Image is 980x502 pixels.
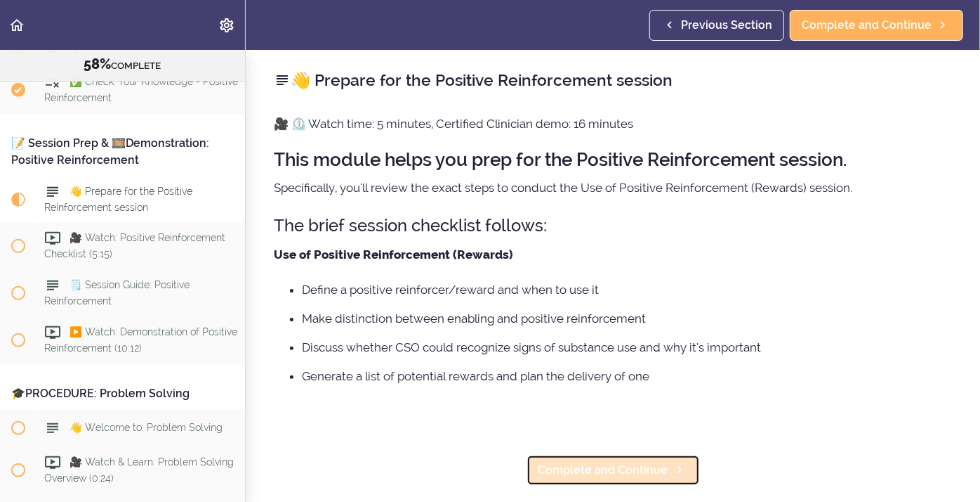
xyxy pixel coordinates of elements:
[274,247,513,262] strong: Use of Positive Reinforcement (Rewards)
[302,309,952,328] li: Make distinction between enabling and positive reinforcement
[802,17,932,34] span: Complete and Continue
[44,233,225,260] span: 🎥 Watch: Positive Reinforcement Checklist (5:15)
[790,10,963,41] a: Complete and Continue
[538,462,668,479] span: Complete and Continue
[84,56,112,72] span: 58%
[649,10,784,41] a: Previous Section
[302,338,952,356] li: Discuss whether CSO could recognize signs of substance use and why it’s important
[302,281,952,299] li: Define a positive reinforcer/reward and when to use it
[69,423,223,434] span: 👋 Welcome to: Problem Solving
[274,214,952,237] h3: The brief session checklist follows:
[8,17,25,34] svg: Back to course curriculum
[218,17,235,34] svg: Settings Menu
[527,455,700,486] a: Complete and Continue
[44,186,192,214] span: 👋 Prepare for the Positive Reinforcement session
[274,113,952,134] p: 🎥 ⏲️ Watch time: 5 minutes, Certified Clinician demo: 16 minutes
[681,17,772,34] span: Previous Section
[44,280,190,307] span: 🗒️ Session Guide: Positive Reinforcement
[274,177,952,198] p: Specifically, you'll review the exact steps to conduct the Use of Positive Reinforcement (Rewards...
[18,56,227,74] div: COMPLETE
[274,68,952,92] h2: 👋 Prepare for the Positive Reinforcement session
[274,150,952,170] h2: This module helps you prep for the Positive Reinforcement session.
[44,457,234,484] span: 🎥 Watch & Learn: Problem Solving Overview (0:24)
[302,367,952,385] li: Generate a list of potential rewards and plan the delivery of one
[44,327,237,354] span: ▶️ Watch: Demonstration of Positive Reinforcement (10:12)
